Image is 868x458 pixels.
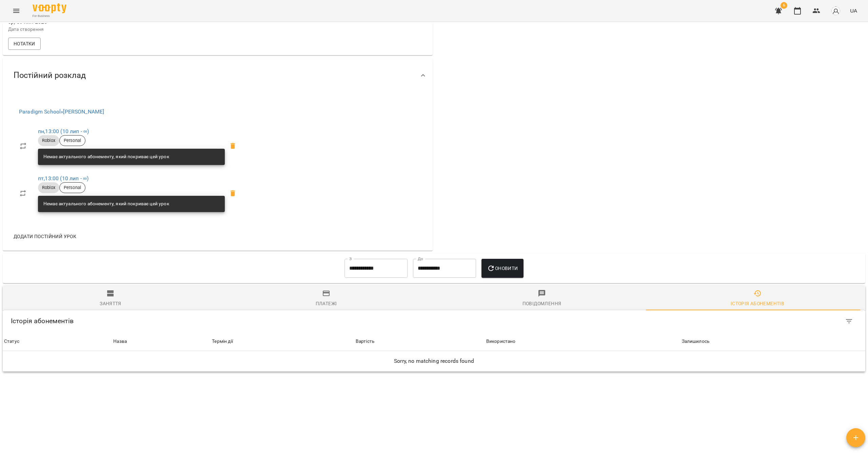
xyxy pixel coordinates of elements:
[11,316,457,326] h6: Історія абонементів
[316,299,337,308] div: Платежі
[8,38,41,50] button: Нотатки
[781,2,787,9] span: 6
[38,128,89,134] a: пн,13:00 (10 лип - ∞)
[356,337,484,346] span: Вартість
[113,337,127,346] div: Назва
[33,3,66,13] img: Voopty Logo
[487,264,518,272] span: Оновити
[850,7,857,14] span: UA
[522,299,561,308] div: Повідомлення
[212,337,353,346] div: Термін дії
[14,232,76,241] span: Додати постійний урок
[486,337,679,346] span: Використано
[19,108,104,115] a: Paradigm School»[PERSON_NAME]
[11,230,79,243] button: Додати постійний урок
[38,185,59,191] span: Roblox
[847,4,860,17] button: UA
[356,337,374,346] div: Sort
[225,138,241,154] span: Видалити приватний урок Зарічний Василь Олегович пн 13:00 клієнта Тітов Артем
[38,175,88,182] a: пт,13:00 (10 лип - ∞)
[682,337,709,346] div: Залишилось
[3,310,865,332] div: Table Toolbar
[4,337,19,346] div: Sort
[682,337,864,346] span: Залишилось
[841,313,857,329] button: Filter Table
[38,138,59,144] span: Roblox
[60,185,85,191] span: Personal
[8,3,24,19] button: Menu
[43,198,169,210] div: Немає актуального абонементу, який покриває цей урок
[486,337,516,346] div: Sort
[113,337,209,346] span: Назва
[731,299,784,308] div: Історія абонементів
[3,58,433,93] div: Постійний розклад
[356,337,374,346] div: Вартість
[4,337,19,346] div: Статус
[8,26,216,33] p: Дата створення
[4,356,864,366] h6: Sorry, no matching records found
[100,299,121,308] div: Заняття
[14,70,86,81] span: Постійний розклад
[113,337,127,346] div: Sort
[682,337,709,346] div: Sort
[60,138,85,144] span: Personal
[831,6,841,16] img: avatar_s.png
[225,185,241,202] span: Видалити приватний урок Зарічний Василь Олегович пт 13:00 клієнта Тітов Артем
[481,259,523,278] button: Оновити
[33,14,66,18] span: For Business
[486,337,516,346] div: Використано
[4,337,111,346] span: Статус
[43,151,169,163] div: Немає актуального абонементу, який покриває цей урок
[14,40,35,48] span: Нотатки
